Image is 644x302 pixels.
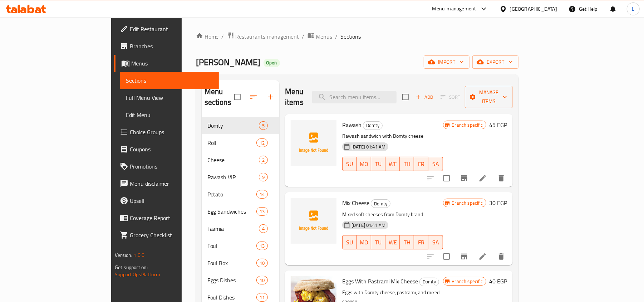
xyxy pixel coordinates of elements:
span: Sections [126,76,213,85]
span: 2 [259,157,267,164]
button: export [472,55,518,69]
span: Rawash VIP [207,173,259,181]
button: TH [400,235,414,249]
a: Coverage Report [114,209,219,226]
a: Upsell [114,192,219,209]
div: items [259,121,268,130]
span: 12 [257,140,267,146]
span: Full Menu View [126,93,213,102]
span: Domty [363,121,382,130]
div: Taamia4 [202,220,280,237]
span: Select to update [439,249,454,264]
button: SA [428,157,443,171]
div: Foul Box10 [202,254,280,272]
span: Domty [420,278,439,286]
button: MO [357,157,371,171]
button: SU [342,157,357,171]
h2: Menu sections [205,86,235,108]
a: Support.OpsPlatform [115,270,160,279]
span: 5 [259,122,267,129]
span: Choice Groups [130,128,213,136]
span: Branch specific [449,122,486,128]
div: Eggs Dishes10 [202,272,280,289]
li: / [222,32,224,41]
div: items [256,293,268,302]
span: [PERSON_NAME] [196,54,261,70]
span: 13 [257,208,267,215]
span: FR [417,237,426,248]
button: SU [342,235,357,249]
h6: 45 EGP [489,120,507,130]
span: import [429,58,464,67]
span: Upsell [130,196,213,205]
a: Coupons [114,141,219,158]
span: WE [388,237,397,248]
span: Cheese [207,156,259,164]
span: Menus [316,32,333,41]
span: Rawash [342,120,362,130]
button: delete [493,170,510,187]
h6: 30 EGP [489,198,507,208]
div: Roll [207,138,256,147]
span: WE [388,159,397,169]
div: Potato [207,190,256,199]
li: / [335,32,338,41]
div: Menu-management [432,5,476,13]
div: items [256,259,268,267]
span: TU [374,237,383,248]
div: Potato14 [202,186,280,203]
span: export [478,58,513,67]
span: Add item [413,92,436,103]
div: Domty [371,199,390,208]
a: Promotions [114,158,219,175]
div: Foul Dishes [207,293,256,302]
span: Manage items [471,88,507,106]
span: Egg Sandwiches [207,207,256,216]
a: Full Menu View [120,89,219,106]
span: Sections [341,32,361,41]
button: TU [371,157,385,171]
span: 1.0.0 [134,250,145,260]
button: import [424,55,470,69]
a: Edit menu item [478,174,487,182]
span: MO [360,237,368,248]
span: Menus [131,59,213,68]
button: FR [414,157,428,171]
span: Select section first [436,92,465,103]
span: Select section [398,89,413,104]
span: TU [374,159,383,169]
li: / [302,32,305,41]
img: Rawash [291,120,336,166]
span: Promotions [130,162,213,171]
span: Foul Box [207,259,256,267]
span: 13 [257,243,267,249]
span: Branch specific [449,278,486,285]
span: Domty [371,200,390,208]
span: 10 [257,277,267,284]
button: Branch-specific-item [456,248,473,265]
div: items [256,190,268,199]
span: SA [431,159,440,169]
div: Eggs Dishes [207,276,256,284]
span: Taamia [207,224,259,233]
span: [DATE] 01:41 AM [349,222,388,229]
div: Cheese2 [202,151,280,169]
span: Edit Menu [126,111,213,119]
button: TH [400,157,414,171]
span: 14 [257,191,267,198]
a: Choice Groups [114,123,219,141]
a: Restaurants management [227,32,299,41]
span: L [632,5,634,13]
p: Rawash sandwich with Domty cheese [342,132,443,141]
span: TH [403,159,411,169]
span: MO [360,159,368,169]
button: MO [357,235,371,249]
span: Domty [207,121,259,130]
span: Menu disclaimer [130,179,213,188]
span: Coverage Report [130,214,213,222]
span: Get support on: [115,263,148,272]
button: WE [385,157,400,171]
span: Branches [130,42,213,50]
span: Version: [115,250,132,260]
